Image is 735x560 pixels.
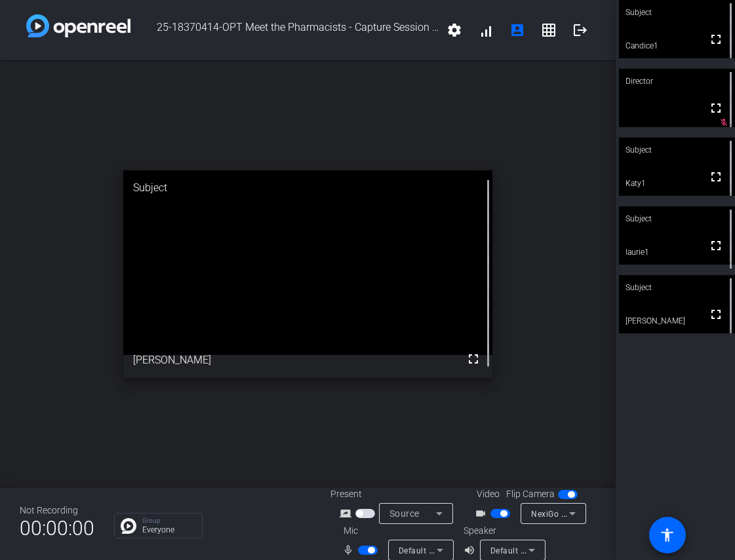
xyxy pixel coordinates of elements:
[330,487,462,501] div: Present
[619,138,735,162] div: Subject
[708,169,724,185] mat-icon: fullscreen
[447,22,462,38] mat-icon: settings
[464,524,542,538] div: Speaker
[490,545,685,555] span: Default - Headphone (Poly Savi 7300 Office Series)
[708,238,724,253] mat-icon: fullscreen
[121,518,136,534] img: Chat Icon
[342,542,358,558] mat-icon: mic_none
[466,351,481,367] mat-icon: fullscreen
[506,487,555,501] span: Flip Camera
[619,275,735,300] div: Subject
[399,545,629,555] span: Default - Headset Microphone (Poly Savi 7300 Office Series)
[142,526,195,534] p: Everyone
[619,69,735,94] div: Director
[123,170,492,206] div: Subject
[470,14,502,46] button: signal_cellular_alt
[464,542,479,558] mat-icon: volume_up
[708,307,724,322] mat-icon: fullscreen
[708,31,724,47] mat-icon: fullscreen
[389,508,420,519] span: Source
[708,100,724,116] mat-icon: fullscreen
[475,506,490,521] mat-icon: videocam_outline
[660,527,675,543] mat-icon: accessibility
[340,506,355,521] mat-icon: screen_share_outline
[572,22,588,38] mat-icon: logout
[509,22,525,38] mat-icon: account_box
[142,517,195,524] p: Group
[531,508,681,519] span: NexiGo N60 FHD Webcam (1d6c:0103)
[541,22,557,38] mat-icon: grid_on
[130,14,439,46] span: 25-18370414-OPT Meet the Pharmacists - Capture Session 01
[20,504,94,517] div: Not Recording
[330,524,462,538] div: Mic
[477,487,500,501] span: Video
[619,206,735,231] div: Subject
[20,512,94,544] span: 00:00:00
[26,14,130,37] img: white-gradient.svg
